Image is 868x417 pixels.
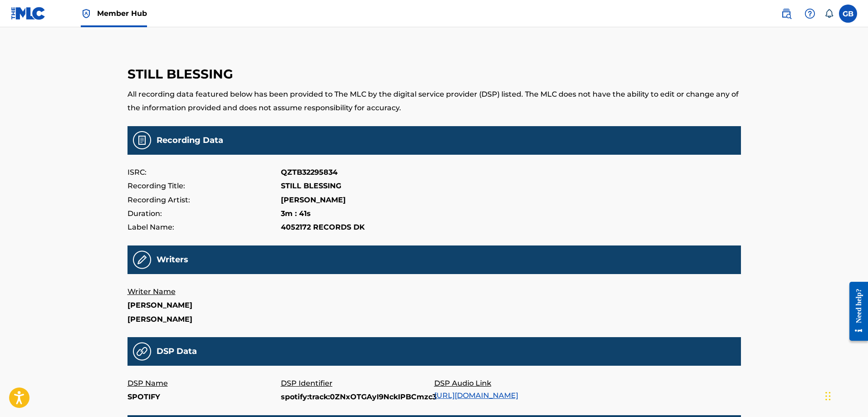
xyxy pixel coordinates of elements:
p: Recording Title: [128,179,281,193]
div: User Menu [839,5,857,23]
div: Drag [825,383,831,410]
p: DSP Identifier [281,377,434,390]
div: Help [801,5,819,23]
p: 4052172 RECORDS DK [281,221,365,234]
p: DSP Audio Link [434,377,588,390]
h5: Recording Data [157,135,223,146]
p: ISRC: [128,166,281,179]
a: Public Search [777,5,795,23]
img: help [804,8,815,19]
p: [PERSON_NAME] [281,193,346,207]
p: QZTB32295834 [281,166,338,179]
img: Top Rightsholder [81,8,92,19]
h5: Writers [157,255,188,265]
p: 3m : 41s [281,207,311,221]
p: Recording Artist: [128,193,281,207]
p: Duration: [128,207,281,221]
img: Recording Writers [133,250,151,269]
p: [PERSON_NAME] [128,313,281,326]
p: Label Name: [128,221,281,234]
img: 31a9e25fa6e13e71f14b.png [133,342,151,361]
p: SPOTIFY [128,390,281,404]
iframe: Resource Center [843,275,868,348]
img: Recording Data [133,131,151,149]
span: Member Hub [97,8,147,19]
h3: STILL BLESSING [128,66,741,82]
div: Notifications [824,9,834,18]
p: spotify:track:0ZNxOTGAyI9NckIPBCmzc3 [281,390,434,404]
p: [PERSON_NAME] [128,299,281,312]
h5: DSP Data [157,346,197,357]
iframe: Chat Widget [823,373,868,417]
img: MLC Logo [11,7,46,20]
p: Writer Name [128,285,281,299]
p: All recording data featured below has been provided to The MLC by the digital service provider (D... [128,88,741,115]
img: search [781,8,792,19]
p: DSP Name [128,377,281,390]
p: STILL BLESSING [281,179,341,193]
a: [URL][DOMAIN_NAME] [434,391,518,400]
